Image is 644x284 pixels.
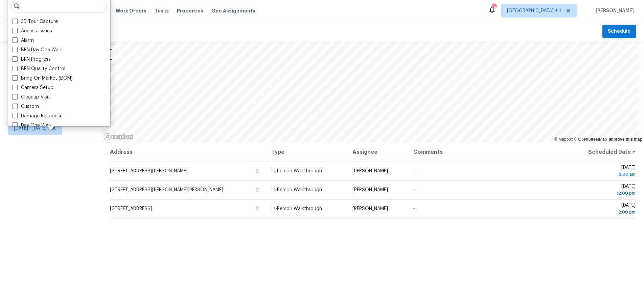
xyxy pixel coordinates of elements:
[266,143,347,162] th: Type
[352,169,388,173] span: [PERSON_NAME]
[12,103,39,110] label: Custom
[12,28,52,34] label: Access Issues
[352,206,388,211] span: [PERSON_NAME]
[602,25,636,38] button: Schedule
[12,37,34,44] label: Alarm
[12,18,58,25] label: 3D Tour Capture
[507,7,561,14] span: [GEOGRAPHIC_DATA] + 1
[571,209,636,216] div: 2:00 pm
[12,122,52,129] label: Day One Walk
[211,7,255,14] span: Geo Assignments
[177,7,203,14] span: Properties
[593,7,634,14] span: [PERSON_NAME]
[12,47,62,53] label: BRN Day One Walk
[608,27,630,36] span: Schedule
[155,8,169,13] span: Tasks
[254,205,260,211] button: Copy Address
[408,143,566,162] th: Comments
[12,65,65,72] label: BRN Quality Control
[12,113,63,119] label: Damage Response
[12,84,53,91] label: Camera Setup
[110,206,152,211] span: [STREET_ADDRESS]
[14,125,47,132] span: [DATE] - [DATE]
[491,4,496,11] div: 19
[571,165,636,178] span: [DATE]
[574,137,607,142] a: OpenStreetMap
[566,143,636,162] th: Scheduled Date ↑
[12,56,51,63] label: BRN Progress
[254,168,260,174] button: Copy Address
[271,206,322,211] span: In-Person Walkthrough
[413,188,415,192] span: -
[571,203,636,216] span: [DATE]
[12,94,50,101] label: Cleanup Visit
[352,188,388,192] span: [PERSON_NAME]
[110,169,188,173] span: [STREET_ADDRESS][PERSON_NAME]
[110,188,223,192] span: [STREET_ADDRESS][PERSON_NAME][PERSON_NAME]
[413,206,415,211] span: -
[413,169,415,173] span: -
[101,41,639,143] canvas: Map
[347,143,408,162] th: Assignee
[12,75,73,82] label: Bring On Market (BOM)
[609,137,642,142] a: Improve this map
[554,137,573,142] a: Mapbox
[116,7,146,14] span: Work Orders
[571,190,636,197] div: 12:00 pm
[571,184,636,197] span: [DATE]
[571,171,636,178] div: 8:00 am
[271,169,322,173] span: In-Person Walkthrough
[103,133,133,141] a: Mapbox homepage
[271,188,322,192] span: In-Person Walkthrough
[110,143,266,162] th: Address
